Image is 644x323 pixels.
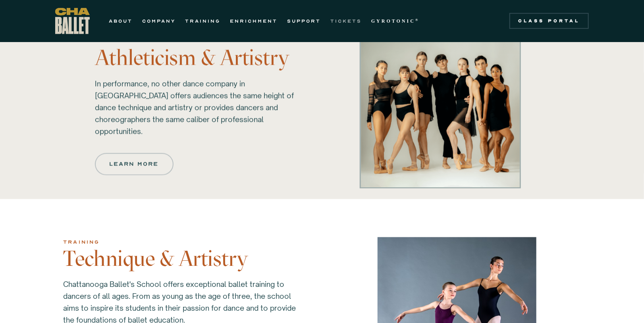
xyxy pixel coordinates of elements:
[95,46,312,70] h4: Athleticism & Artistry
[509,13,589,29] a: Class Portal
[514,18,584,24] div: Class Portal
[109,16,133,26] a: ABOUT
[287,16,321,26] a: SUPPORT
[63,247,311,271] h3: Technique & Artistry
[95,78,312,137] p: In performance, no other dance company in [GEOGRAPHIC_DATA] offers audiences the same height of d...
[415,18,420,22] sup: ®
[330,16,362,26] a: TICKETS
[110,160,158,169] div: Learn more
[142,16,175,26] a: COMPANY
[371,16,420,26] a: GYROTONIC®
[185,16,220,26] a: TRAINING
[230,16,278,26] a: ENRICHMENT
[95,153,174,175] a: Learn more
[371,18,415,24] strong: GYROTONIC
[63,237,311,247] div: training
[55,8,90,34] a: home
